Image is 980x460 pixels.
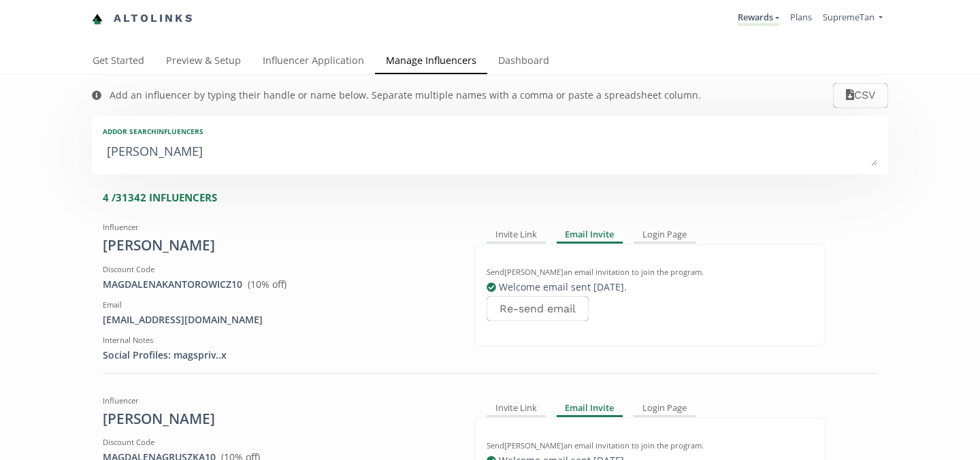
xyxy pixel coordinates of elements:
[103,264,454,275] div: Discount Code
[103,235,454,256] div: [PERSON_NAME]
[103,299,454,310] div: Email
[790,11,812,23] a: Plans
[487,227,546,244] div: Invite Link
[92,7,194,30] a: Altolinks
[487,48,560,76] a: Dashboard
[103,409,454,429] div: [PERSON_NAME]
[103,335,454,346] div: Internal Notes
[103,348,454,362] div: Social Profiles: magspriv..x
[14,14,57,54] iframe: chat widget
[738,11,779,26] a: Rewards
[487,267,813,278] div: Send [PERSON_NAME] an email invitation to join the program.
[103,437,454,448] div: Discount Code
[252,48,375,76] a: Influencer Application
[248,278,287,291] span: ( 10 % off)
[487,280,813,294] div: Welcome email sent [DATE] .
[155,48,252,76] a: Preview & Setup
[487,401,546,417] div: Invite Link
[833,83,888,108] button: CSV
[375,48,487,76] a: Manage Influencers
[823,11,883,27] a: SupremeTan
[634,227,696,244] div: Login Page
[103,313,454,327] div: [EMAIL_ADDRESS][DOMAIN_NAME]
[103,191,888,205] div: 4 / 31342 INFLUENCERS
[110,88,701,102] div: Add an influencer by typing their handle or name below. Separate multiple names with a comma or p...
[487,296,589,321] button: Re-send email
[103,127,877,136] div: Add or search INFLUENCERS
[557,227,623,244] div: Email Invite
[103,395,454,406] div: Influencer
[103,278,242,291] a: MAGDALENAKANTOROWICZ10
[634,401,696,417] div: Login Page
[92,14,103,24] img: favicon-32x32.png
[557,401,623,417] div: Email Invite
[487,440,813,451] div: Send [PERSON_NAME] an email invitation to join the program.
[823,11,875,23] span: SupremeTan
[82,48,155,76] a: Get Started
[103,139,877,166] textarea: [PERSON_NAME]
[103,222,454,233] div: Influencer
